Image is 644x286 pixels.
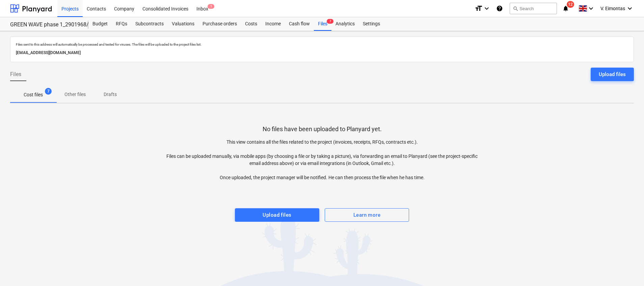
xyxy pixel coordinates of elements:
[327,19,333,24] span: 7
[483,4,491,13] i: keyboard_arrow_down
[587,4,595,13] i: keyboard_arrow_down
[102,91,118,98] p: Drafts
[235,208,319,222] button: Upload files
[314,17,331,31] a: Files7
[198,17,241,31] a: Purchase orders
[562,4,569,13] i: notifications
[610,254,644,286] iframe: Chat Widget
[24,91,43,98] p: Cost files
[325,208,409,222] button: Learn more
[166,139,478,181] p: This view contains all the files related to the project (invoices, receipts, RFQs, contracts etc....
[599,70,626,79] div: Upload files
[168,17,198,31] a: Valuations
[475,4,483,13] i: format_size
[10,21,80,28] div: GREEN WAVE phase 1_2901968/2901969/2901972
[241,17,261,31] a: Costs
[208,4,214,9] span: 1
[10,70,21,78] span: Files
[513,6,518,11] span: search
[88,17,112,31] a: Budget
[331,17,359,31] a: Analytics
[16,49,628,56] p: [EMAIL_ADDRESS][DOMAIN_NAME]
[626,4,634,13] i: keyboard_arrow_down
[314,17,331,31] div: Files
[261,17,285,31] a: Income
[591,68,634,81] button: Upload files
[45,88,52,95] span: 7
[263,125,382,133] p: No files have been uploaded to Planyard yet.
[16,42,628,47] p: Files sent to this address will automatically be processed and tested for viruses. The files will...
[496,4,503,13] i: Knowledge base
[263,211,291,219] div: Upload files
[131,17,168,31] a: Subcontracts
[359,17,384,31] a: Settings
[112,17,131,31] a: RFQs
[285,17,314,31] a: Cash flow
[510,3,557,14] button: Search
[64,91,86,98] p: Other files
[567,1,574,8] span: 12
[600,6,625,11] span: V. Eimontas
[353,211,380,219] div: Learn more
